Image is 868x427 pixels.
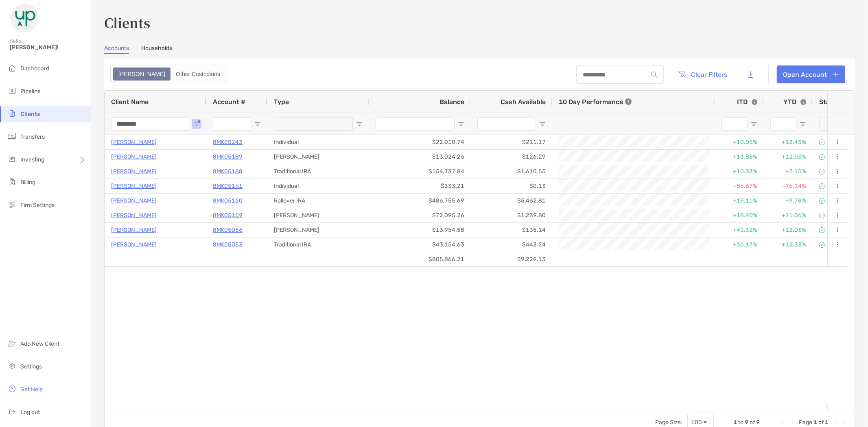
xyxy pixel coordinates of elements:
img: clients icon [7,109,17,118]
span: Client Name [111,98,149,106]
div: +12.03% [764,223,813,237]
a: Households [141,45,172,54]
div: $154,737.84 [369,164,471,179]
div: +12.45% [764,135,813,149]
div: $1,239.80 [471,208,552,222]
span: 1 [733,419,737,426]
div: $486,755.69 [369,194,471,208]
div: ITD [737,98,757,106]
div: Page Size: [655,419,682,426]
div: Zoe [114,68,170,80]
input: Client Name Filter Input [111,118,190,131]
span: Settings [20,363,42,370]
span: Transfers [20,133,45,140]
div: +10.33% [715,164,764,179]
span: Investing [20,156,44,163]
div: $13,954.58 [369,223,471,237]
a: Accounts [104,45,129,54]
span: 9 [756,419,760,426]
span: 1 [813,419,817,426]
div: $72,095.26 [369,208,471,222]
div: +11.06% [764,208,813,222]
input: Balance Filter Input [376,118,455,131]
p: 8MK05053 [213,240,243,250]
button: Open Filter Menu [193,121,200,127]
button: Open Filter Menu [458,121,464,127]
div: Other Custodians [171,68,225,80]
input: Account # Filter Input [213,118,251,131]
span: Clients [20,111,40,118]
div: Traditional IRA [267,164,369,179]
div: +10.05% [715,135,764,149]
img: investing icon [7,154,17,164]
span: Balance [439,98,464,106]
div: $133.21 [369,179,471,193]
div: -86.67% [715,179,764,193]
div: +7.15% [764,164,813,179]
h3: Clients [104,13,855,32]
span: Page [799,419,812,426]
img: settings icon [7,361,17,371]
span: Firm Settings [20,202,55,209]
img: firm-settings icon [7,200,17,209]
a: 8MK05189 [213,152,243,162]
a: [PERSON_NAME] [111,196,157,206]
a: 8MK05056 [213,225,243,235]
p: 8MK05159 [213,210,243,220]
div: $0.13 [471,179,552,193]
input: YTD Filter Input [770,118,796,131]
div: $126.29 [471,150,552,164]
div: +41.32% [715,223,764,237]
div: $135.14 [471,223,552,237]
span: Type [274,98,289,106]
div: 100 [691,419,702,426]
p: [PERSON_NAME] [111,181,157,191]
a: [PERSON_NAME] [111,240,157,250]
a: 8MK05161 [213,181,243,191]
div: +36.17% [715,237,764,252]
img: complete icon [819,227,825,233]
a: [PERSON_NAME] [111,210,157,220]
a: Open Account [777,65,845,83]
button: Clear Filters [672,65,734,83]
div: $43,154.63 [369,237,471,252]
img: complete icon [819,198,825,204]
div: $13,024.26 [369,150,471,164]
p: [PERSON_NAME] [111,225,157,235]
img: dashboard icon [7,63,17,73]
input: Cash Available Filter Input [477,118,536,131]
button: Open Filter Menu [751,121,757,127]
a: [PERSON_NAME] [111,166,157,176]
span: Add New Client [20,340,59,347]
div: +9.78% [764,194,813,208]
img: logout icon [7,407,17,416]
span: Status [819,98,840,106]
input: ITD Filter Input [722,118,748,131]
span: Log out [20,409,40,416]
img: transfers icon [7,131,17,141]
img: complete icon [819,183,825,189]
p: [PERSON_NAME] [111,152,157,162]
a: 8MK05160 [213,196,243,206]
div: Individual [267,179,369,193]
img: complete icon [819,139,825,145]
a: [PERSON_NAME] [111,137,157,147]
div: [PERSON_NAME] [267,223,369,237]
div: $443.24 [471,237,552,252]
span: of [818,419,824,426]
div: Rollover IRA [267,194,369,208]
div: -76.14% [764,179,813,193]
div: Individual [267,135,369,149]
a: 8MK05188 [213,166,243,176]
img: complete icon [819,213,825,218]
img: complete icon [819,154,825,160]
a: 8MK05243 [213,137,243,147]
div: +13.88% [715,150,764,164]
div: Previous Page [789,419,796,426]
div: $9,229.13 [471,252,552,266]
